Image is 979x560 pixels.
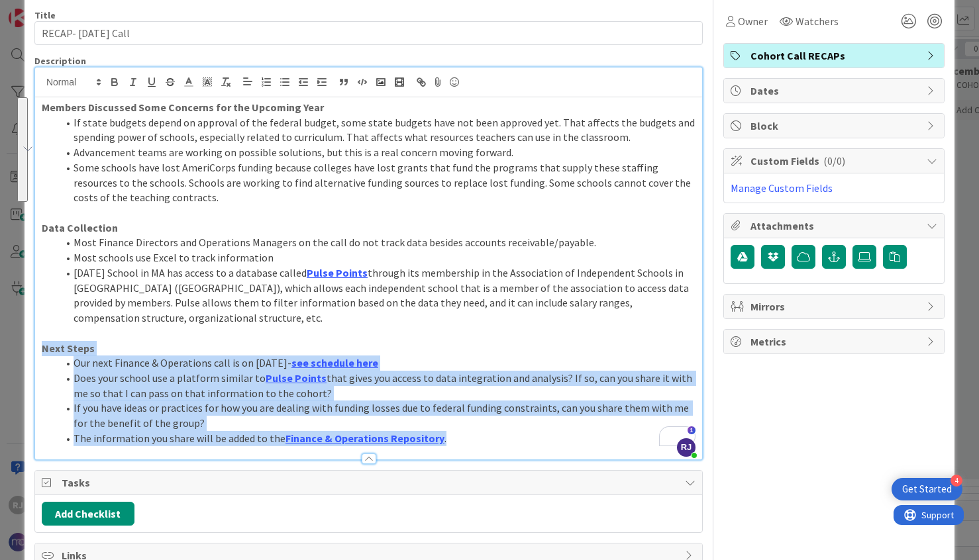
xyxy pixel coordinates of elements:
li: Our next Finance & Operations call is on [DATE]- [58,355,696,371]
span: Cohort Call RECAPs [750,48,920,64]
span: Tasks [62,475,678,490]
div: 4 [951,475,962,487]
span: ( 0/0 ) [823,154,845,167]
input: type card name here... [34,21,703,45]
li: [DATE] School in MA has access to a database called through its membership in the Association of ... [58,265,696,326]
a: Pulse Points [266,371,327,385]
strong: Members Discussed Some Concerns for the Upcoming Year [42,101,324,114]
strong: Data Collection [42,221,118,234]
button: Add Checklist [42,502,134,526]
span: Support [28,2,60,18]
a: see schedule here [291,356,378,369]
li: Advancement teams are working on possible solutions, but this is a real concern moving forward. [58,145,696,160]
li: If you have ideas or practices for how you are dealing with funding losses due to federal funding... [58,400,696,430]
span: Custom Fields [750,153,920,169]
li: The information you share will be added to the . [58,431,696,446]
span: Block [750,118,920,134]
span: Attachments [750,218,920,234]
div: To enrich screen reader interactions, please activate Accessibility in Grammarly extension settings [35,97,702,459]
li: Does your school use a platform similar to that gives you access to data integration and analysis... [58,371,696,400]
div: Get Started [902,483,952,496]
a: Manage Custom Fields [731,181,833,195]
strong: Next Steps [42,342,95,355]
label: Title [34,9,56,21]
li: If state budgets depend on approval of the federal budget, some state budgets have not been appro... [58,115,696,145]
span: Owner [738,13,768,29]
span: Metrics [750,334,920,350]
li: Some schools have lost AmeriCorps funding because colleges have lost grants that fund the program... [58,160,696,205]
span: Mirrors [750,299,920,314]
a: Finance & Operations Repository [285,432,444,445]
div: Open Get Started checklist, remaining modules: 4 [892,478,962,500]
span: RJ [677,438,696,457]
li: Most schools use Excel to track information [58,250,696,265]
span: Watchers [796,13,839,29]
span: Description [34,55,86,67]
li: Most Finance Directors and Operations Managers on the call do not track data besides accounts rec... [58,235,696,250]
a: Pulse Points [307,266,368,279]
span: Dates [750,83,920,99]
